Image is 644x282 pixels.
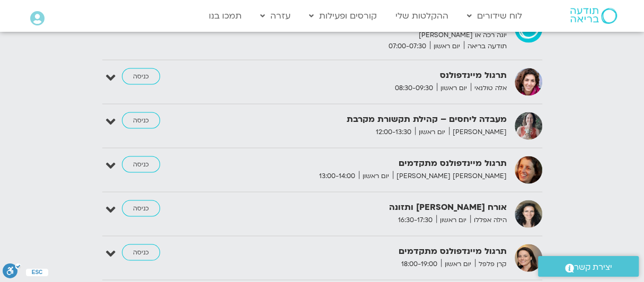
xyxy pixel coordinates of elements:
[574,260,612,275] span: יצירת קשר
[247,200,507,215] strong: אורח [PERSON_NAME] ותזונה
[247,156,507,171] strong: תרגול מיינדפולנס מתקדמים
[372,127,415,138] span: 12:00-13:30
[570,8,617,24] img: תודעה בריאה
[359,171,393,182] span: יום ראשון
[430,41,464,52] span: יום ראשון
[304,6,382,26] a: קורסים ופעילות
[122,112,160,129] a: כניסה
[415,127,449,138] span: יום ראשון
[390,6,454,26] a: ההקלטות שלי
[462,6,527,26] a: לוח שידורים
[255,6,296,26] a: עזרה
[247,112,507,127] strong: מעבדה ליחסים – קהילת תקשורת מקרבת
[398,259,441,270] span: 18:00-19:00
[394,215,436,226] span: 16:30-17:30
[315,171,359,182] span: 13:00-14:00
[393,171,507,182] span: [PERSON_NAME] [PERSON_NAME]
[436,215,470,226] span: יום ראשון
[470,215,507,226] span: הילה אפללו
[437,83,471,94] span: יום ראשון
[247,244,507,259] strong: תרגול מיינדפולנס מתקדמים
[122,244,160,261] a: כניסה
[449,127,507,138] span: [PERSON_NAME]
[204,6,247,26] a: תמכו בנו
[538,256,639,277] a: יצירת קשר
[247,68,507,83] strong: תרגול מיינדפולנס
[475,259,507,270] span: קרן פלפל
[464,41,507,52] span: תודעה בריאה
[247,30,507,41] p: יוגה רכה או [PERSON_NAME]
[441,259,475,270] span: יום ראשון
[471,83,507,94] span: אלה טולנאי
[385,41,430,52] span: 07:00-07:30
[122,156,160,173] a: כניסה
[122,68,160,85] a: כניסה
[391,83,437,94] span: 08:30-09:30
[122,200,160,217] a: כניסה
